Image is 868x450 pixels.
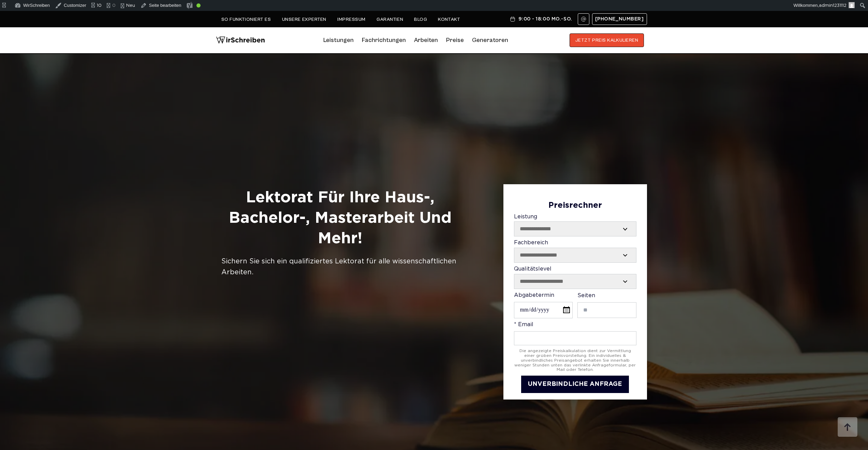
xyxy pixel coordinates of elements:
[570,33,644,47] button: JETZT PREIS KALKULIEREN
[514,201,636,211] div: Preisrechner
[362,35,406,46] a: Fachrichtungen
[446,37,464,44] a: Preise
[472,35,508,46] a: Generatoren
[514,292,573,318] label: Abgabetermin
[518,16,572,22] span: 9:00 - 18:00 Mo.-So.
[514,349,636,372] div: Die angezeigte Preiskalkulation dient zur Vermittlung einer groben Preisvorstellung. Ein individu...
[323,35,354,46] a: Leistungen
[514,302,573,318] input: Abgabetermin
[377,17,403,22] a: Garantien
[514,322,636,345] label: * Email
[216,33,265,47] img: logo wirschreiben
[514,240,636,263] label: Fachbereich
[196,3,201,8] div: Gut
[514,222,636,236] select: Leistung
[514,274,636,289] select: Qualitätslevel
[510,16,516,22] img: Schedule
[112,0,116,11] span: 0
[414,17,427,22] a: Blog
[97,0,102,11] span: 10
[837,417,858,438] img: button top
[819,4,847,8] span: admin1231112
[514,201,636,393] form: Contact form
[514,214,636,237] label: Leistung
[581,16,586,22] img: Email
[221,188,459,249] h1: Lektorat für Ihre Haus-, Bachelor-, Masterarbeit und mehr!
[514,266,636,289] label: Qualitätslevel
[438,17,460,22] a: Kontakt
[221,17,271,22] a: So funktioniert es
[126,0,135,11] span: Neu
[521,376,629,393] button: UNVERBINDLICHE ANFRAGE
[337,17,366,22] a: Impressum
[514,248,636,262] select: Fachbereich
[221,256,459,278] div: Sichern Sie sich ein qualifiziertes Lektorat für alle wissenschaftlichen Arbeiten.
[592,13,647,25] a: [PHONE_NUMBER]
[577,293,595,298] span: Seiten
[528,381,622,387] span: UNVERBINDLICHE ANFRAGE
[414,35,438,46] a: Arbeiten
[282,17,326,22] a: Unsere Experten
[595,16,644,22] span: [PHONE_NUMBER]
[514,331,636,345] input: * Email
